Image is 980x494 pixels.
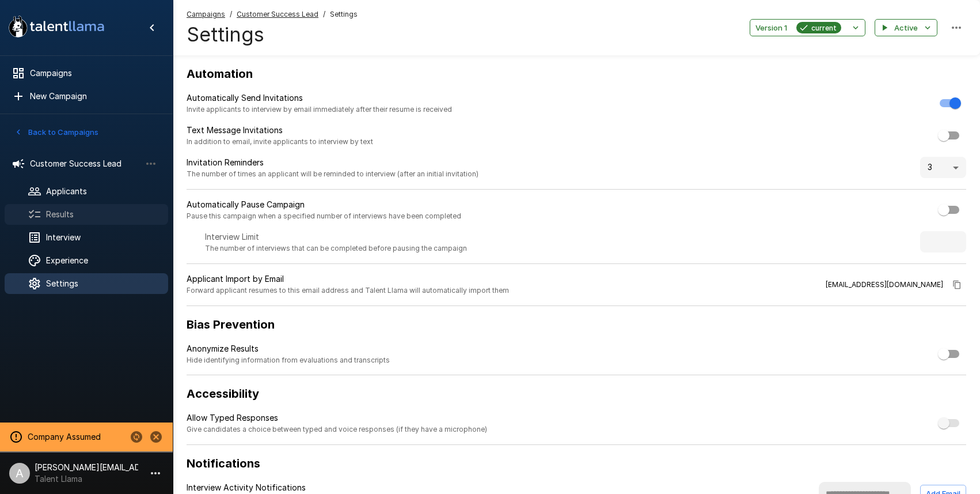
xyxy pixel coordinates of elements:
[187,92,452,104] p: Automatically Send Invitations
[187,387,259,401] b: Accessibility
[187,412,487,424] p: Allow Typed Responses
[826,279,943,291] span: [EMAIL_ADDRESS][DOMAIN_NAME]
[187,273,509,285] p: Applicant Import by Email
[187,318,275,331] b: Bias Prevention
[750,19,865,37] button: Version 1current
[920,157,966,179] div: 3
[807,22,841,34] span: current
[187,482,397,493] p: Interview Activity Notifications
[187,125,373,136] p: Text Message Invitations
[187,104,452,115] span: Invite applicants to interview by email immediately after their resume is received
[187,355,390,366] span: Hide identifying information from evaluations and transcripts
[205,243,467,254] span: The number of interviews that can be completed before pausing the campaign
[755,21,787,35] span: Version 1
[187,285,509,296] span: Forward applicant resumes to this email address and Talent Llama will automatically import them
[187,168,478,180] span: The number of times an applicant will be reminded to interview (after an initial invitation)
[875,19,937,37] button: Active
[205,231,467,243] p: Interview Limit
[330,9,358,20] span: Settings
[187,22,358,47] h4: Settings
[237,10,318,18] u: Customer Success Lead
[187,10,225,18] u: Campaigns
[187,343,390,355] p: Anonymize Results
[187,136,373,148] span: In addition to email, invite applicants to interview by text
[187,67,253,81] b: Automation
[230,9,232,20] span: /
[187,199,461,210] p: Automatically Pause Campaign
[187,157,478,168] p: Invitation Reminders
[187,457,260,470] b: Notifications
[187,210,461,222] span: Pause this campaign when a specified number of interviews have been completed
[323,9,325,20] span: /
[933,412,966,435] div: 6 interviews in progress. You can only change this setting when no interviews are in progress.
[187,424,487,435] span: Give candidates a choice between typed and voice responses (if they have a microphone)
